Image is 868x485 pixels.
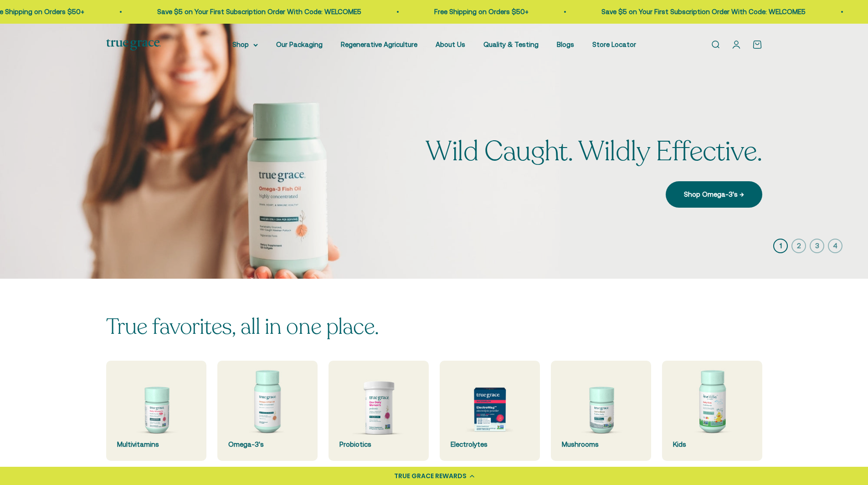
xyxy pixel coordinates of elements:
button: 2 [791,239,806,253]
a: About Us [436,41,465,48]
a: Multivitamins [106,361,206,461]
div: Mushrooms [562,439,640,450]
div: Omega-3's [228,439,307,450]
a: Probiotics [329,361,429,461]
button: 3 [810,239,824,253]
a: Electrolytes [440,361,540,461]
p: Save $5 on Your First Subscription Order With Code: WELCOME5 [601,6,805,17]
a: Regenerative Agriculture [341,41,417,48]
p: Save $5 on Your First Subscription Order With Code: WELCOME5 [156,6,360,17]
summary: Shop [232,39,258,50]
a: Omega-3's [217,361,318,461]
button: 1 [773,239,788,253]
button: 4 [828,239,842,253]
a: Mushrooms [551,361,651,461]
div: TRUE GRACE REWARDS [394,471,467,481]
a: Store Locator [592,41,636,48]
a: Free Shipping on Orders $50+ [433,8,528,15]
div: Electrolytes [451,439,529,450]
div: Kids [673,439,751,450]
split-lines: True favorites, all in one place. [106,312,379,342]
a: Our Packaging [276,41,323,48]
div: Probiotics [339,439,418,450]
a: Shop Omega-3's → [666,181,762,208]
split-lines: Wild Caught. Wildly Effective. [426,133,762,170]
a: Quality & Testing [483,41,539,48]
a: Blogs [557,41,574,48]
a: Kids [662,361,762,461]
div: Multivitamins [117,439,195,450]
